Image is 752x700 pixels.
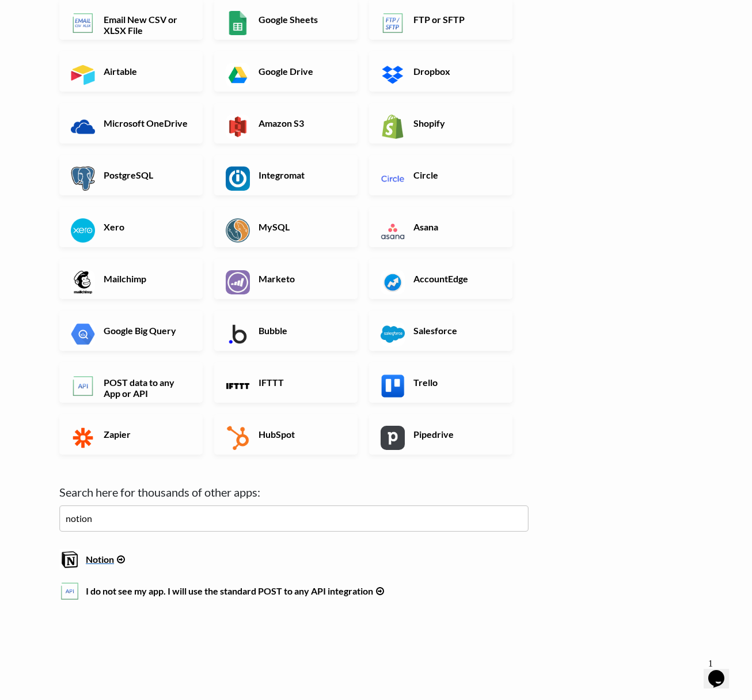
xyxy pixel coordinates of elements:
img: AccountEdge App & API [381,270,405,294]
h6: Amazon S3 [256,118,346,128]
img: Asana App & API [381,218,405,243]
a: Amazon S3 [214,103,358,143]
img: Mailchimp App & API [71,270,95,294]
img: notion.png [59,549,80,570]
a: Circle [369,155,512,195]
label: Search here for thousands of other apps: [59,483,529,501]
h6: Integromat [256,169,346,180]
h6: Zapier [101,429,191,440]
img: Email New CSV or XLSX File App & API [71,11,95,35]
a: HubSpot [214,414,358,455]
h6: AccountEdge [411,273,501,284]
img: Dropbox App & API [381,63,405,87]
h6: POST data to any App or API [101,377,191,399]
a: Airtable [59,51,203,92]
h6: Microsoft OneDrive [101,118,191,128]
h6: Airtable [101,66,191,77]
img: Marketo App & API [226,270,250,294]
h6: Google Sheets [256,14,346,25]
h6: Mailchimp [101,273,191,284]
h6: Bubble [256,325,346,336]
a: Google Drive [214,51,358,92]
iframe: chat widget [704,654,740,688]
img: POST data to any App or API App & API [71,374,95,398]
img: Google Sheets App & API [226,11,250,35]
h6: Xero [101,221,191,232]
img: Amazon S3 App & API [226,115,250,139]
a: Trello [369,362,512,403]
a: Xero [59,207,203,247]
a: Asana [369,207,512,247]
a: Pipedrive [369,414,512,455]
img: PostgreSQL App & API [71,167,95,191]
a: AccountEdge [369,259,512,299]
img: MySQL App & API [226,218,250,243]
img: Salesforce App & API [381,322,405,346]
a: PostgreSQL [59,155,203,195]
a: Shopify [369,103,512,143]
img: Circle App & API [381,167,405,191]
a: Mailchimp [59,259,203,299]
h6: Marketo [256,273,346,284]
h6: Shopify [411,118,501,128]
h6: PostgreSQL [101,169,191,180]
h6: Circle [411,169,501,180]
img: Google Drive App & API [226,63,250,87]
input: examples: zendesk, segment, zoho... [59,505,529,532]
a: I do not see my app. I will use the standard POST to any API integration [59,581,529,596]
img: IFTTT App & API [226,374,250,398]
h6: Trello [411,377,501,388]
h6: MySQL [256,221,346,232]
h6: Email New CSV or XLSX File [101,14,191,36]
a: Google Big Query [59,311,203,351]
img: Microsoft OneDrive App & API [71,115,95,139]
h6: IFTTT [256,377,346,388]
img: Xero App & API [71,218,95,243]
a: Marketo [214,259,358,299]
img: FTP or SFTP App & API [381,11,405,35]
h6: Dropbox [411,66,501,77]
a: Bubble [214,311,358,351]
h6: Google Drive [256,66,346,77]
h6: Google Big Query [101,325,191,336]
img: Airtable App & API [71,63,95,87]
a: MySQL [214,207,358,247]
h6: FTP or SFTP [411,14,501,25]
img: HubSpot App & API [226,426,250,450]
a: POST data to any App or API [59,362,203,403]
img: Shopify App & API [381,115,405,139]
img: Zapier App & API [71,426,95,450]
a: Microsoft OneDrive [59,103,203,143]
img: Trello App & API [381,374,405,398]
a: Zapier [59,414,203,455]
a: Notion [59,549,529,565]
a: Dropbox [369,51,512,92]
h6: HubSpot [256,429,346,440]
img: Google Big Query App & API [71,322,95,346]
img: Integromat App & API [226,167,250,191]
img: api.png [59,581,80,601]
a: Integromat [214,155,358,195]
img: Pipedrive App & API [381,426,405,450]
a: IFTTT [214,362,358,403]
h6: Salesforce [411,325,501,336]
a: Salesforce [369,311,512,351]
img: Bubble App & API [226,322,250,346]
h6: Pipedrive [411,429,501,440]
h6: Asana [411,221,501,232]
